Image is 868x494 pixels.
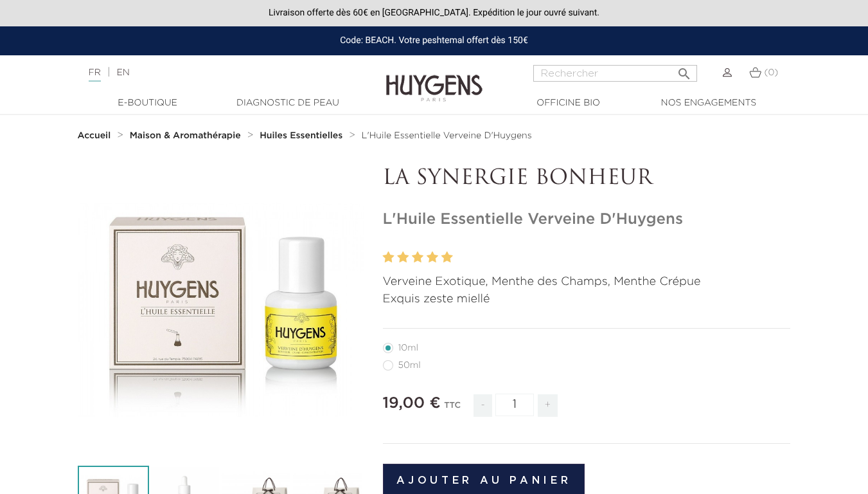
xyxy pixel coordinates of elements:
[533,65,697,82] input: Rechercher
[383,248,394,267] label: 1
[504,96,633,110] a: Officine Bio
[397,248,409,267] label: 2
[260,131,346,141] a: Huiles Essentielles
[78,131,114,141] a: Accueil
[538,394,558,417] span: +
[383,291,791,308] p: Exquis zeste miellé
[383,273,791,291] p: Verveine Exotique, Menthe des Champs, Menthe Crépue
[89,68,101,82] a: FR
[412,248,423,267] label: 3
[495,394,534,416] input: Quantité
[82,65,352,80] div: |
[362,131,532,141] a: L'Huile Essentielle Verveine D'Huygens
[130,131,244,141] a: Maison & Aromathérapie
[673,61,696,78] button: 
[116,68,129,77] a: EN
[386,54,483,104] img: Huygens
[644,96,773,110] a: Nos engagements
[383,167,791,191] p: LA SYNERGIE BONHEUR
[383,360,436,370] label: 50ml
[78,131,111,140] strong: Accueil
[224,96,352,110] a: Diagnostic de peau
[677,62,692,78] i: 
[383,343,434,353] label: 10ml
[444,392,461,426] div: TTC
[260,131,342,140] strong: Huiles Essentielles
[383,396,441,411] span: 19,00 €
[427,248,438,267] label: 4
[84,96,212,110] a: E-Boutique
[474,394,492,417] span: -
[764,68,778,77] span: (0)
[383,210,791,229] h1: L'Huile Essentielle Verveine D'Huygens
[441,248,453,267] label: 5
[130,131,241,140] strong: Maison & Aromathérapie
